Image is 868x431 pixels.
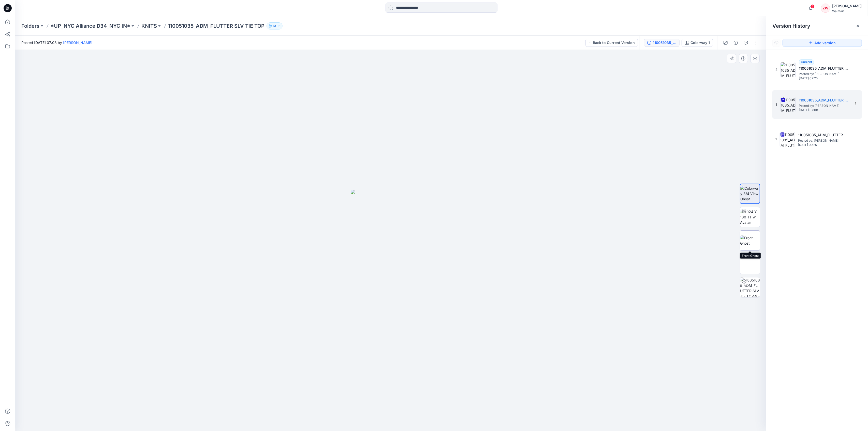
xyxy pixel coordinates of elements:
img: 2024 Y 130 TT w Avatar [740,209,760,225]
button: 110051035_ADM_FLUTTER SLV TIE TOP-9-24 [644,39,680,47]
span: [DATE] 09:25 [798,143,849,147]
span: Posted by: Zhonglin Wang [799,71,850,77]
button: Back to Current Version [585,39,638,47]
span: 3 [811,4,815,8]
a: Folders [21,22,39,29]
span: Posted [DATE] 07:08 by [21,40,92,45]
span: Current [801,60,812,64]
div: Colorway 1 [690,40,710,46]
p: 13 [273,23,276,29]
h5: 110051035_ADM_FLUTTER SLV TIE TOP-9-24 [799,97,850,103]
h5: 110051035_ADM_FLUTTER SLV TIE TOP-9-24 [799,65,850,71]
a: KNITS [141,22,157,29]
button: Colorway 1 [682,39,713,47]
span: Posted by: Zhonglin Wang [799,103,850,108]
div: [PERSON_NAME] [832,3,862,9]
a: [PERSON_NAME] [63,40,92,45]
a: *UP_NYC Alliance D34_NYC IN* [51,22,130,29]
h5: 110051035_ADM_FLUTTER SLV TIE TOP [798,132,849,138]
span: [DATE] 07:08 [799,108,850,112]
button: Show Hidden Versions [772,39,781,47]
span: 3. [775,102,778,107]
span: [DATE] 07:25 [799,77,850,80]
span: Version History [772,23,810,29]
span: 4. [775,67,778,72]
button: Add version [783,39,862,47]
img: 110051035_ADM_FLUTTER SLV TIE TOP-9-24 [781,97,796,112]
img: 110051035_ADM_FLUTTER SLV TIE TOP [780,132,795,147]
div: Walmart [832,9,862,13]
img: Front Ghost [740,235,760,246]
div: ZW [821,4,830,13]
button: 13 [267,22,283,29]
img: 110051035_ADM_FLUTTER SLV TIE TOP-9-24 Colorway 1 [740,277,760,297]
img: 110051035_ADM_FLUTTER SLV TIE TOP-9-24 [781,62,796,77]
span: 1. [775,137,778,142]
div: 110051035_ADM_FLUTTER SLV TIE TOP-9-24 [653,40,676,46]
button: Details [732,39,740,47]
img: Colorway 3/4 View Ghost [740,186,760,202]
span: Posted by: Zhonglin Wang [798,138,849,143]
p: 110051035_ADM_FLUTTER SLV TIE TOP [168,22,264,29]
button: Close [856,24,860,28]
